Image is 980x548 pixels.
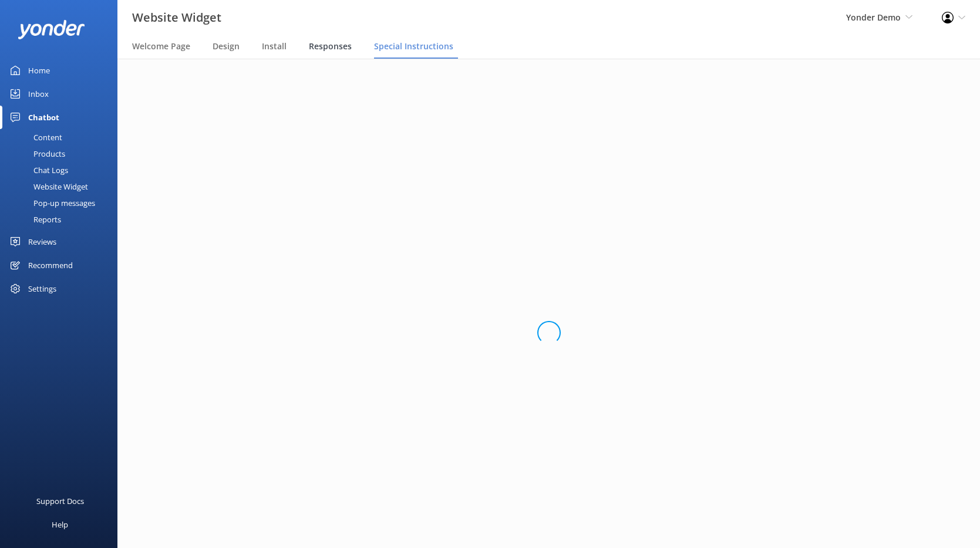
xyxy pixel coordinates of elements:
img: yonder-white-logo.png [18,20,85,39]
a: Products [7,146,117,162]
div: Recommend [28,253,73,277]
a: Reports [7,211,117,228]
a: Pop-up messages [7,195,117,211]
div: Help [52,513,68,536]
span: Responses [309,40,352,52]
div: Website Widget [7,178,88,195]
div: Pop-up messages [7,195,95,211]
span: Design [213,40,240,52]
div: Reviews [28,230,56,253]
div: Support Docs [36,489,84,513]
span: Welcome Page [132,40,190,52]
div: Chatbot [28,106,59,129]
div: Content [7,129,62,146]
div: Inbox [28,82,49,106]
a: Chat Logs [7,162,117,178]
div: Settings [28,277,56,300]
span: Special Instructions [374,40,453,52]
span: Yonder Demo [846,12,901,23]
div: Home [28,59,50,82]
div: Products [7,146,65,162]
span: Install [262,40,287,52]
h3: Website Widget [132,8,221,27]
div: Reports [7,211,61,228]
div: Chat Logs [7,162,68,178]
a: Website Widget [7,178,117,195]
a: Content [7,129,117,146]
